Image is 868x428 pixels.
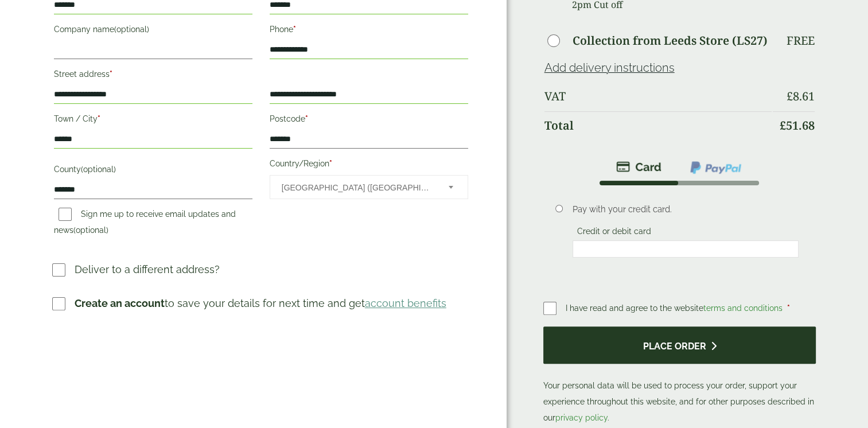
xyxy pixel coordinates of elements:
[573,35,768,46] label: Collection from Leeds Store (LS27)
[75,297,165,309] strong: Create an account
[703,304,783,313] a: terms and conditions
[54,161,252,181] label: County
[54,209,236,238] label: Sign me up to receive email updates and news
[293,25,296,34] abbr: required
[110,69,112,79] abbr: required
[365,297,446,309] a: account benefits
[573,227,656,239] label: Credit or debit card
[75,262,220,277] p: Deliver to a different address?
[75,295,446,311] p: to save your details for next time and get
[270,175,468,199] span: Country/Region
[54,66,252,85] label: Street address
[787,304,790,313] abbr: required
[566,304,785,313] span: I have read and agree to the website
[73,225,108,235] span: (optional)
[555,413,608,422] a: privacy policy
[544,61,675,75] a: Add delivery instructions
[114,25,149,34] span: (optional)
[787,34,815,48] p: Free
[54,111,252,130] label: Town / City
[282,176,433,200] span: United Kingdom (UK)
[98,114,100,123] abbr: required
[270,111,468,130] label: Postcode
[81,165,116,174] span: (optional)
[787,88,793,104] span: £
[270,21,468,41] label: Phone
[59,208,72,221] input: Sign me up to receive email updates and news(optional)
[543,326,816,364] button: Place order
[573,203,798,216] p: Pay with your credit card.
[329,159,332,168] abbr: required
[689,160,742,175] img: ppcp-gateway.png
[576,244,795,254] iframe: Secure card payment input frame
[544,83,772,110] th: VAT
[305,114,308,123] abbr: required
[543,326,816,426] p: Your personal data will be used to process your order, support your experience throughout this we...
[780,118,786,133] span: £
[787,88,815,104] bdi: 8.61
[616,160,661,174] img: stripe.png
[270,155,468,175] label: Country/Region
[780,118,815,133] bdi: 51.68
[54,21,252,41] label: Company name
[544,111,772,139] th: Total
